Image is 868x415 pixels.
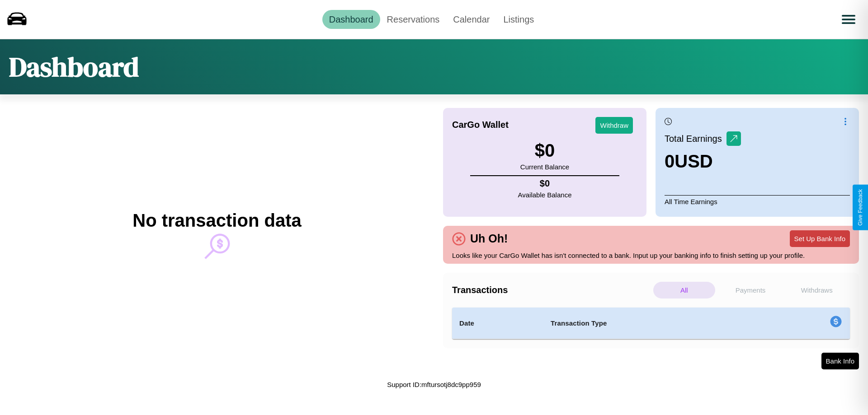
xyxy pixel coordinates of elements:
p: Current Balance [520,161,569,173]
h4: Date [459,318,536,329]
h3: 0 USD [665,151,741,172]
a: Listings [496,10,541,29]
table: simple table [452,308,850,339]
h4: Transactions [452,285,651,295]
p: Looks like your CarGo Wallet has isn't connected to a bank. Input up your banking info to finish ... [452,249,850,261]
h4: Transaction Type [551,318,756,329]
button: Bank Info [821,353,859,369]
h2: No transaction data [132,210,301,231]
a: Calendar [446,10,496,29]
p: Support ID: mftursotj8dc9pp959 [387,378,481,391]
p: All [653,282,715,298]
p: Available Balance [518,189,572,201]
p: All Time Earnings [665,195,850,208]
button: Withdraw [595,117,633,134]
div: Give Feedback [857,189,863,226]
button: Set Up Bank Info [790,230,850,247]
p: Withdraws [786,282,848,298]
a: Reservations [380,10,447,29]
p: Total Earnings [665,131,726,147]
h4: $ 0 [518,178,572,189]
h1: Dashboard [9,48,139,85]
p: Payments [720,282,782,298]
h3: $ 0 [520,140,569,161]
button: Open menu [836,7,861,32]
a: Dashboard [322,10,380,29]
h4: CarGo Wallet [452,120,509,130]
h4: Uh Oh! [466,232,512,245]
